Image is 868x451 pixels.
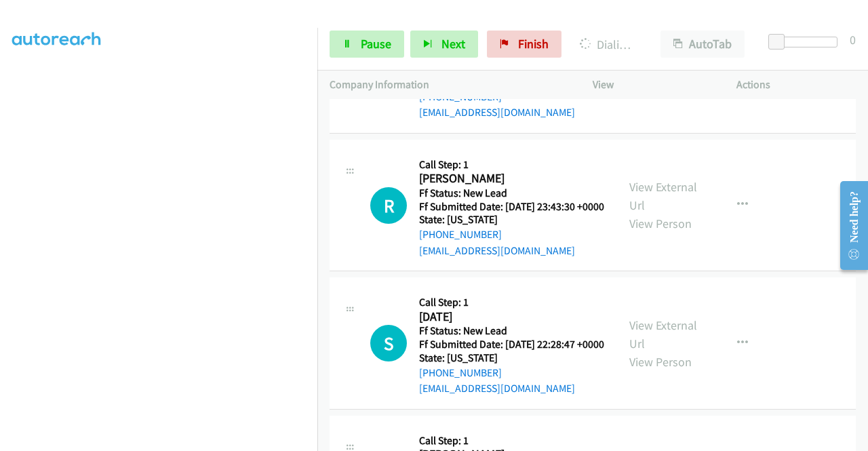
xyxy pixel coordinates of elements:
a: [EMAIL_ADDRESS][DOMAIN_NAME] [419,244,575,257]
a: View External Url [629,179,697,213]
p: Company Information [330,77,568,93]
p: View [593,77,712,93]
a: [EMAIL_ADDRESS][DOMAIN_NAME] [419,382,575,395]
p: Actions [736,77,856,93]
h5: Ff Submitted Date: [DATE] 22:28:47 +0000 [419,338,604,351]
button: Next [410,31,478,58]
div: The call is yet to be attempted [370,325,407,361]
div: 0 [850,31,856,49]
div: Delay between calls (in seconds) [775,37,837,47]
h5: State: [US_STATE] [419,351,604,365]
a: View Person [629,216,692,231]
h5: Call Step: 1 [419,158,604,172]
h5: State: [US_STATE] [419,213,604,227]
a: [EMAIL_ADDRESS][DOMAIN_NAME] [419,106,575,119]
span: Finish [518,36,549,52]
h2: [PERSON_NAME] [419,171,604,187]
button: AutoTab [660,31,745,58]
a: View Person [629,354,692,370]
a: View External Url [629,317,697,351]
span: Pause [361,36,391,52]
span: Next [441,36,465,52]
a: [PHONE_NUMBER] [419,228,502,241]
h5: Call Step: 1 [419,434,604,448]
div: The call is yet to be attempted [370,187,407,224]
a: [PHONE_NUMBER] [419,366,502,379]
h5: Ff Status: New Lead [419,324,604,338]
h5: Call Step: 1 [419,296,604,309]
h1: S [370,325,407,361]
a: Finish [487,31,561,58]
iframe: Resource Center [829,172,868,279]
a: Pause [330,31,404,58]
a: [PHONE_NUMBER] [419,90,502,103]
h5: Ff Submitted Date: [DATE] 23:43:30 +0000 [419,200,604,214]
h5: Ff Status: New Lead [419,187,604,200]
h2: [DATE] [419,309,604,325]
h1: R [370,187,407,224]
p: Dialing [PERSON_NAME] [580,35,636,54]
